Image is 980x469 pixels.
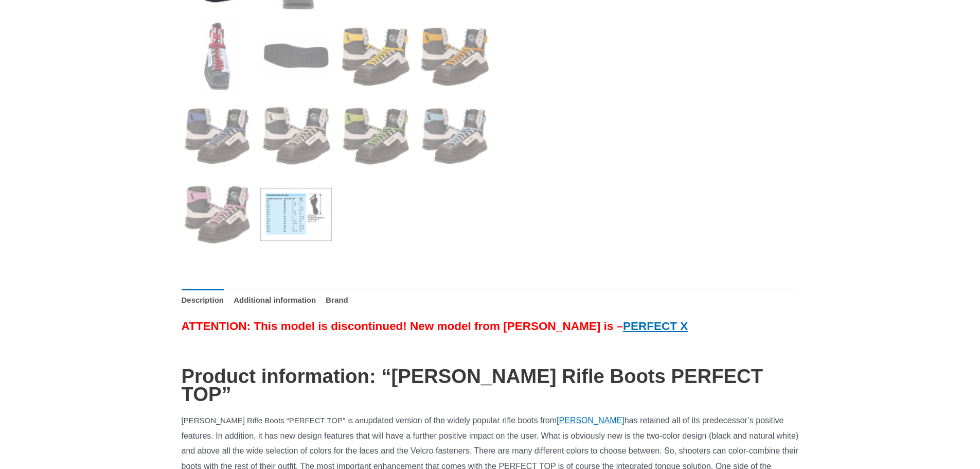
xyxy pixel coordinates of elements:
img: SAUER Rifle Boots "PERFECT TOP" - Image 5 [182,21,253,92]
img: SAUER Rifle Boots "PERFECT TOP" - Image 14 [260,179,332,250]
a: Additional information [234,289,316,311]
a: PERFECT X [623,320,688,333]
img: SAUER Rifle Boots "PERFECT TOP" - Image 8 [419,21,490,92]
span: ATTENTION: This model is discontinued! New model from [PERSON_NAME] is – [182,320,688,333]
span: Product information: “[PERSON_NAME] Rifle Boots PERFECT TOP” [182,365,763,405]
a: Description [182,289,224,311]
img: SAUER Rifle Boots "PERFECT TOP" - Image 13 [182,179,253,250]
img: SAUER Rifle Boots "PERFECT TOP" - Image 11 [340,100,411,171]
img: SAUER Rifle Boots "PERFECT TOP" - Image 12 [419,100,490,171]
a: [PERSON_NAME] [557,416,625,425]
img: SAUER Rifle Boots "PERFECT TOP" - Image 9 [182,100,253,171]
span: updated version of the widely popular rifle boots from [364,416,557,425]
img: SAUER Rifle Boots "PERFECT TOP" - Image 6 [260,21,332,92]
a: Brand [326,289,348,311]
img: SAUER Rifle Boots "PERFECT TOP" - Image 10 [260,100,332,171]
img: SAUER Rifle Boots "PERFECT TOP" - Image 7 [340,21,411,92]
